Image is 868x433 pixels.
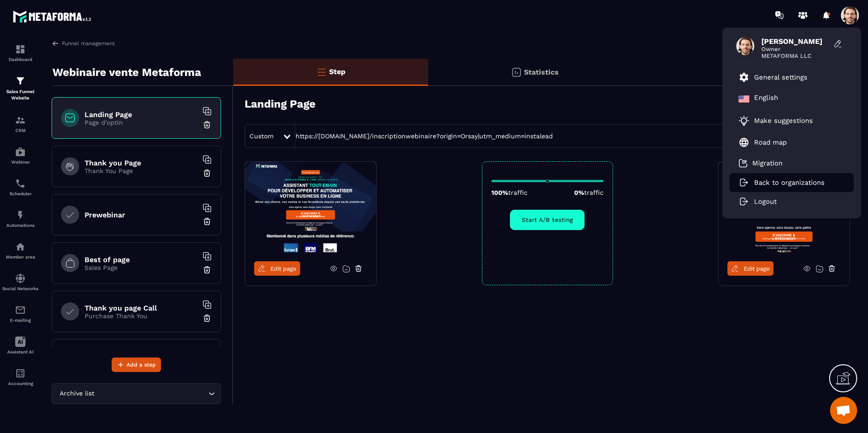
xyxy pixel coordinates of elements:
div: Ouvrir le chat [830,397,857,424]
p: Social Networks [2,286,38,291]
span: traffic [584,189,604,196]
a: formationformationSales Funnel Website [2,69,38,108]
p: General settings [754,73,807,81]
p: Make suggestions [754,117,813,125]
span: Edit page [270,265,297,272]
a: automationsautomationsWebinar [2,140,38,171]
div: Search for option [52,383,221,404]
p: Statistics [524,68,559,76]
h6: Thank you Page [85,159,198,167]
span: Edit page [744,265,770,272]
p: Logout [754,198,777,206]
span: Owner [761,46,829,52]
a: emailemailE-mailing [2,298,38,329]
span: traffic [508,189,528,196]
img: stats.20deebd0.svg [511,67,522,78]
p: Back to organizations [754,179,825,187]
p: CRM [2,128,38,133]
img: logo [13,8,94,25]
p: Purchase Thank You [85,312,198,320]
p: E-mailing [2,318,38,323]
h6: Landing Page [85,110,198,119]
p: Webinar [2,160,38,165]
a: Assistant AI [2,329,38,361]
span: Custom [250,132,274,140]
p: Road map [754,138,787,146]
p: Scheduler [2,191,38,196]
img: accountant [15,368,26,379]
p: Sales Page [85,264,198,271]
img: social-network [15,273,26,284]
a: Migration [739,159,783,168]
button: Start A/B testing [510,210,585,230]
img: email [15,305,26,315]
a: social-networksocial-networkSocial Networks [2,266,38,298]
img: formation [15,75,26,86]
img: image [245,162,376,252]
img: image [718,162,849,252]
h6: Best of page [85,255,198,264]
img: trash [203,265,212,274]
span: Add a step [127,360,156,369]
button: Add a step [112,358,161,372]
p: Accounting [2,381,38,386]
img: formation [15,44,26,55]
p: Migration [752,159,783,167]
img: formation [15,115,26,126]
input: Search for option [96,389,206,399]
img: trash [203,314,212,323]
span: Archive list [57,389,96,399]
a: Road map [739,137,787,148]
h6: Prewebinar [85,211,198,219]
a: Back to organizations [739,179,825,187]
p: Dashboard [2,57,38,62]
a: General settings [739,72,807,83]
p: Member area [2,254,38,259]
a: formationformationDashboard [2,37,38,69]
img: bars-o.4a397970.svg [316,66,327,77]
p: Sales Funnel Website [2,89,38,101]
p: Page d'optin [85,119,198,126]
a: https://[DOMAIN_NAME]/inscriptionwebinaire?origin=Orsay|utm_medium=instalead [296,132,553,140]
span: [PERSON_NAME] [761,37,829,46]
a: Edit page [727,261,774,276]
p: Thank You Page [85,167,198,174]
a: Funnel management [52,39,115,47]
p: Step [329,67,345,76]
img: automations [15,241,26,252]
a: automationsautomationsAutomations [2,203,38,235]
p: 0% [574,189,604,196]
a: automationsautomationsMember area [2,235,38,266]
img: automations [15,210,26,221]
p: Assistant AI [2,349,38,354]
h3: Landing Page [245,98,316,110]
img: scheduler [15,178,26,189]
img: arrow [52,39,60,47]
p: English [754,94,778,104]
a: accountantaccountantAccounting [2,361,38,393]
p: Webinaire vente Metaforma [52,63,201,81]
h6: Thank you page Call [85,304,198,312]
p: 100% [491,189,528,196]
p: Automations [2,223,38,228]
a: formationformationCRM [2,108,38,140]
span: METAFORMA LLC [761,52,829,59]
img: trash [203,169,212,178]
a: schedulerschedulerScheduler [2,171,38,203]
a: Edit page [254,261,300,276]
img: trash [203,217,212,226]
img: trash [203,120,212,129]
a: Make suggestions [739,115,834,126]
img: automations [15,146,26,157]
